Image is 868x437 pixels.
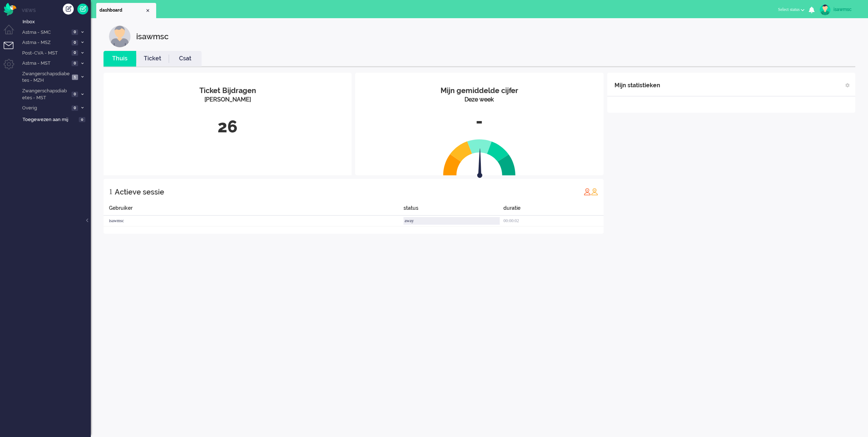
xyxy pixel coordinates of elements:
[72,92,78,97] span: 0
[63,4,74,15] div: Creëer ticket
[615,78,660,93] div: Mijn statistieken
[145,8,151,13] div: Close tab
[4,3,16,16] img: flow_omnibird.svg
[72,61,78,66] span: 0
[778,7,800,12] span: Select status
[21,60,69,67] span: Astma - MST
[169,51,202,67] li: Csat
[584,188,591,195] img: profile_red.svg
[109,85,346,96] div: Ticket Bijdragen
[21,29,69,36] span: Astma - SMC
[361,85,598,96] div: Mijn gemiddelde cijfer
[22,7,91,13] li: Views
[21,17,91,25] a: Inbox
[72,105,78,111] span: 0
[361,109,598,133] div: -
[72,40,78,45] span: 0
[21,105,69,112] span: Overig
[72,75,78,80] span: 1
[21,88,69,101] span: Zwangerschapsdiabetes - MST
[109,115,346,139] div: 26
[503,216,603,226] div: 00:00:02
[4,42,20,58] li: Tickets menu
[100,7,145,13] span: dashboard
[21,71,70,84] span: Zwangerschapsdiabetes - MZH
[820,4,831,15] img: avatar
[104,55,136,63] a: Thuis
[403,204,503,216] div: status
[591,188,598,195] img: profile_orange.svg
[104,216,403,226] div: isawmsc
[104,51,136,67] li: Thuis
[109,184,113,199] div: 1
[4,25,20,41] li: Dashboard menu
[774,4,809,15] button: Select status
[361,96,598,104] div: Deze week
[23,116,77,123] span: Toegewezen aan mij
[169,55,202,63] a: Csat
[109,96,346,104] div: [PERSON_NAME]
[818,4,861,15] a: isawmsc
[503,204,603,216] div: duratie
[77,4,88,15] a: Quick Ticket
[21,115,91,123] a: Toegewezen aan mij 0
[72,50,78,56] span: 0
[136,51,169,67] li: Ticket
[96,3,156,18] li: Dashboard
[136,25,169,47] div: isawmsc
[443,139,516,176] img: semi_circle.svg
[21,39,69,46] span: Astma - MSZ
[72,29,78,35] span: 0
[464,148,495,180] img: arrow.svg
[833,6,861,13] div: isawmsc
[104,204,403,216] div: Gebruiker
[774,2,809,18] li: Select status
[4,5,16,10] a: Omnidesk
[79,117,85,123] span: 0
[403,217,500,225] div: away
[4,59,20,75] li: Admin menu
[23,19,91,25] span: Inbox
[109,25,131,47] img: customer.svg
[21,50,69,57] span: Post-CVA - MST
[115,185,164,199] div: Actieve sessie
[136,55,169,63] a: Ticket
